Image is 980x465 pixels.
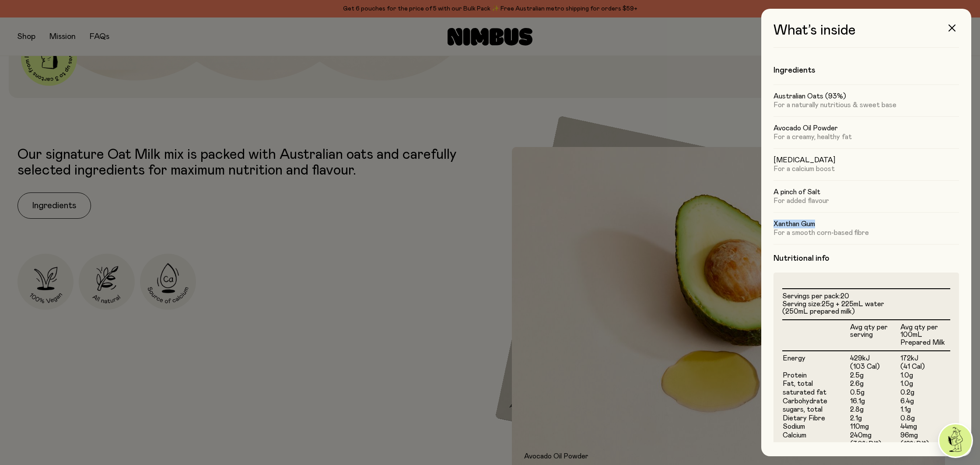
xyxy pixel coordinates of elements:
[900,440,950,452] td: (12%DI*)
[850,414,900,423] td: 2.1g
[782,301,950,316] li: Serving size:
[783,406,822,413] span: sugars, total
[850,363,900,371] td: (103 Cal)
[782,301,884,315] span: 25g + 225mL water (250mL prepared milk)
[783,398,827,405] span: Carbohydrate
[939,424,972,457] img: agent
[773,101,959,109] p: For a naturally nutritious & sweet base
[900,414,950,423] td: 0.8g
[840,293,849,300] span: 20
[850,406,900,414] td: 2.8g
[850,397,900,406] td: 16.1g
[773,65,959,76] h4: Ingredients
[900,397,950,406] td: 6.4g
[900,363,950,371] td: (41 Cal)
[773,253,959,264] h4: Nutritional info
[783,423,805,430] span: Sodium
[900,406,950,414] td: 1.1g
[773,188,959,196] h5: A pinch of Salt
[850,351,900,363] td: 429kJ
[900,388,950,397] td: 0.2g
[900,423,950,431] td: 44mg
[773,124,959,133] h5: Avocado Oil Powder
[773,156,959,164] h5: [MEDICAL_DATA]
[900,371,950,380] td: 1.0g
[900,431,950,440] td: 96mg
[782,293,950,301] li: Servings per pack:
[783,389,826,396] span: saturated fat
[783,415,825,422] span: Dietary Fibre
[850,431,900,440] td: 240mg
[850,423,900,431] td: 110mg
[900,320,950,351] th: Avg qty per 100mL Prepared Milk
[850,388,900,397] td: 0.5g
[850,380,900,388] td: 2.6g
[773,92,959,101] h5: Australian Oats (93%)
[773,23,959,48] h3: What’s inside
[783,372,807,379] span: Protein
[900,380,950,388] td: 1.0g
[773,164,959,173] p: For a calcium boost
[850,440,900,452] td: (30%DI*)
[783,432,806,439] span: Calcium
[773,220,959,228] h5: Xanthan Gum
[900,351,950,363] td: 172kJ
[850,371,900,380] td: 2.5g
[783,355,805,362] span: Energy
[783,380,813,387] span: Fat, total
[850,320,900,351] th: Avg qty per serving
[773,228,959,237] p: For a smooth corn-based fibre
[773,196,959,205] p: For added flavour
[773,133,959,141] p: For a creamy, healthy fat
